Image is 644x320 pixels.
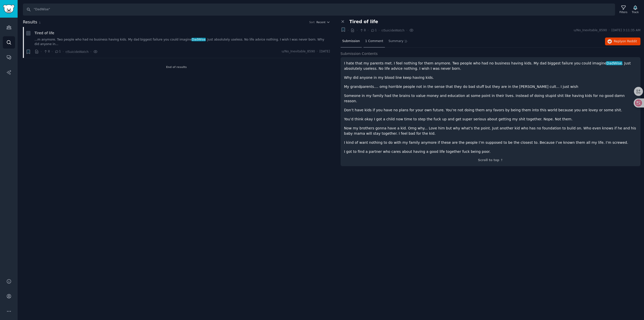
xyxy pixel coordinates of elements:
span: on Reddit [622,40,637,43]
a: Tired of life [34,30,54,36]
span: u/No_Inevitable_8590 [574,28,607,33]
a: ...m anymore. Two people who had no business having kids. My dad biggest failure you could imagin... [34,38,330,46]
p: Don’t have kids if you have no plans for your own future. You’re not doing them any favors by bei... [344,108,637,113]
span: Recent [316,20,326,24]
span: u/No_Inevitable_8590 [282,49,315,54]
p: I hate that my parents met. I feel nothing for them anymore. Two people who had no business havin... [344,61,637,71]
span: 1 [39,21,41,24]
span: Summary [388,39,403,44]
div: Filters [620,10,627,14]
span: 1 Comment [365,39,383,44]
span: · [379,28,380,33]
span: [DATE] 3:11:35 AM [612,28,640,33]
button: Track [630,4,640,15]
p: Someone in my family had the brains to value money and education at some point in their lives. In... [344,93,637,104]
p: Why did anyone in my blood line keep having kids. [344,75,637,80]
p: Now my brothers gonna have a kid. Omg why... Love him but why what’s the point. Just another kid ... [344,126,637,136]
span: · [348,28,349,33]
button: Replyon Reddit [605,38,640,46]
span: 8 [44,49,50,54]
span: · [406,28,407,33]
div: Scroll to top ↑ [344,158,637,163]
input: Search Keyword [23,4,615,16]
span: · [368,28,369,33]
span: Results [23,19,37,25]
span: DadWise [606,61,622,65]
span: r/SuicideWatch [381,29,405,32]
span: Reply [614,39,637,44]
span: 1 [371,28,377,33]
img: GummySearch logo [3,5,15,13]
span: · [41,49,42,54]
span: 1 [55,49,61,54]
span: 8 [359,28,366,33]
span: · [90,49,91,54]
span: · [356,28,357,33]
button: Recent [316,20,330,24]
p: My grandparents.... omg horrible people not in the sense that they do bad stuff but they are in t... [344,84,637,89]
div: Sort [309,20,315,24]
span: · [609,28,610,33]
span: · [63,49,64,54]
span: Tired of life [349,19,378,24]
span: DadWise [191,38,206,41]
span: Submission Contents [341,51,378,56]
span: [DATE] [319,49,330,54]
p: I got to find a partner who cares about having a good life together fuck being poor. [344,149,637,154]
span: r/SuicideWatch [65,50,89,54]
div: Track [632,10,639,14]
p: I kind of want nothing to do with my family anymore if these are the people I’m supposed to be th... [344,140,637,145]
span: · [52,49,53,54]
p: You’d think okay I got a child now time to step the fuck up and get super serious about getting m... [344,117,637,122]
span: Submission [342,39,360,44]
span: · [317,49,318,54]
div: End of results [23,58,330,76]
